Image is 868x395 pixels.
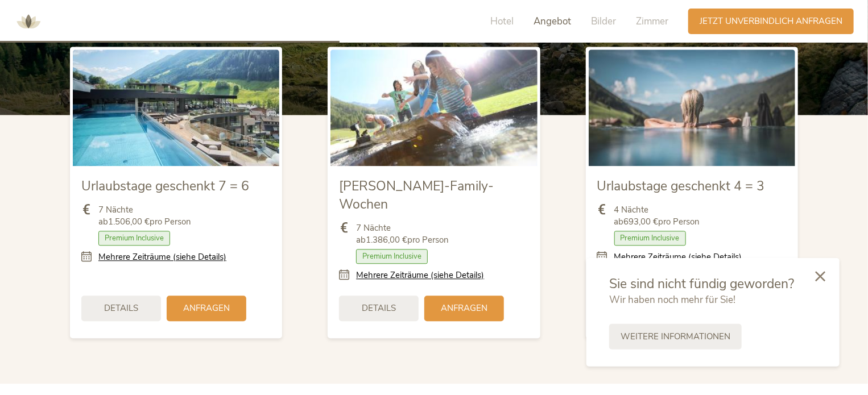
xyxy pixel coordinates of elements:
[330,49,537,165] img: Sommer-Family-Wochen
[108,216,150,227] b: 1.506,00 €
[183,302,230,314] span: Anfragen
[441,302,487,314] span: Anfragen
[614,251,742,263] a: Mehrere Zeiträume (siehe Details)
[609,293,735,306] span: Wir haben noch mehr für Sie!
[490,15,514,28] span: Hotel
[11,5,46,39] img: AMONTI & LUNARIS Wellnessresort
[624,216,659,227] b: 693,00 €
[614,231,686,246] span: Premium Inclusive
[609,275,794,293] span: Sie sind nicht fündig geworden?
[73,49,279,165] img: Urlaubstage geschenkt 7 = 6
[589,49,795,165] img: Urlaubstage geschenkt 4 = 3
[591,15,616,28] span: Bilder
[356,222,449,246] span: 7 Nächte ab pro Person
[597,177,765,195] span: Urlaubstage geschenkt 4 = 3
[11,17,46,25] a: AMONTI & LUNARIS Wellnessresort
[636,15,668,28] span: Zimmer
[362,302,396,314] span: Details
[98,204,191,228] span: 7 Nächte ab pro Person
[356,249,428,264] span: Premium Inclusive
[614,204,700,228] span: 4 Nächte ab pro Person
[339,177,494,213] span: [PERSON_NAME]-Family-Wochen
[98,231,170,246] span: Premium Inclusive
[700,15,842,27] span: Jetzt unverbindlich anfragen
[104,302,138,314] span: Details
[356,269,484,281] a: Mehrere Zeiträume (siehe Details)
[534,15,571,28] span: Angebot
[609,324,742,350] a: Weitere Informationen
[621,331,730,343] span: Weitere Informationen
[81,177,249,195] span: Urlaubstage geschenkt 7 = 6
[366,234,407,246] b: 1.386,00 €
[98,251,226,263] a: Mehrere Zeiträume (siehe Details)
